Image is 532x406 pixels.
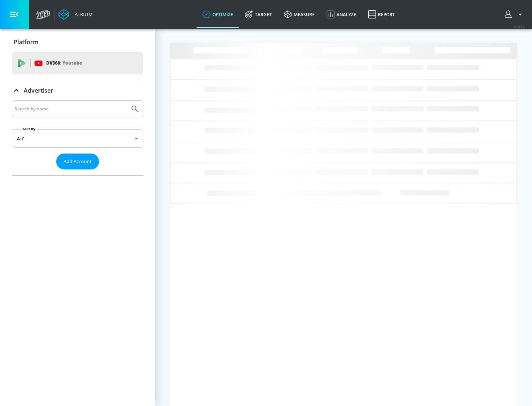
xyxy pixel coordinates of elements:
[514,24,525,28] span: v 4.24.0
[46,59,82,67] p: DV360:
[56,154,99,169] button: Add Account
[58,9,93,20] a: Atrium
[14,38,38,46] p: Platform
[239,1,278,28] a: Target
[197,1,239,28] a: optimize
[64,157,92,166] span: Add Account
[12,80,143,101] div: Advertiser
[321,1,362,28] a: Analyze
[15,104,127,114] input: Search by name
[12,52,143,74] div: DV360: Youtube
[12,32,143,52] div: Platform
[278,1,321,28] a: measure
[12,100,143,175] div: Advertiser
[12,169,143,175] nav: list of Advertiser
[72,11,93,18] div: Atrium
[24,86,53,94] p: Advertiser
[62,59,82,67] p: Youtube
[21,127,37,131] label: Sort By
[12,129,143,148] div: A-Z
[362,1,401,28] a: Report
